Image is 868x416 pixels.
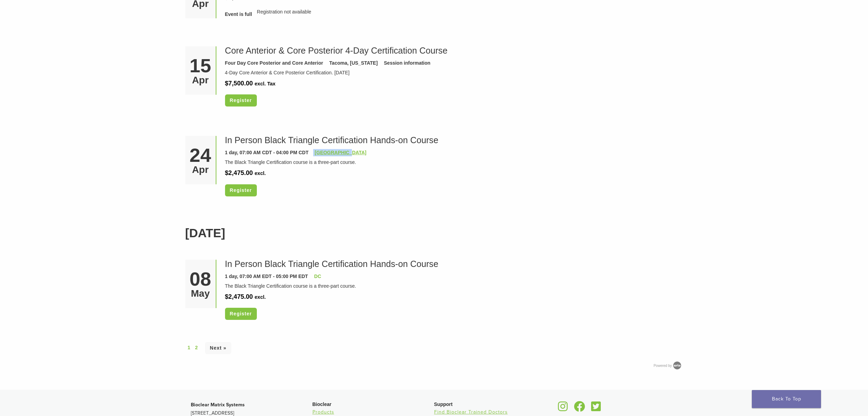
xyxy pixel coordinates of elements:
[556,405,570,412] a: Bioclear
[434,401,453,407] span: Support
[185,224,683,242] h2: [DATE]
[188,75,213,85] div: Apr
[225,80,253,87] span: $7,500.00
[205,342,231,354] a: Next »
[225,308,257,320] a: Register
[188,56,213,75] div: 15
[225,59,323,67] div: Four Day Core Posterior and Core Anterior
[254,170,265,176] span: excl.
[225,169,253,176] span: $2,475.00
[589,405,604,412] a: Bioclear
[225,46,448,55] a: Core Anterior & Core Posterior 4-Day Certification Course
[312,401,332,407] span: Bioclear
[752,390,821,408] a: Back To Top
[225,135,438,145] a: In Person Black Triangle Certification Hands-on Course
[572,405,588,412] a: Bioclear
[672,360,682,371] img: Arlo training & Event Software
[312,409,334,415] a: Products
[254,294,265,300] span: excl.
[225,159,678,166] div: The Black Triangle Certification course is a three-part course.
[225,149,309,156] div: 1 day, 07:00 AM CDT - 04:00 PM CDT
[434,409,508,415] a: Find Bioclear Trained Doctors
[225,69,678,76] div: 4-Day Core Anterior & Core Posterior Certification. [DATE]
[191,402,245,408] strong: Bioclear Matrix Systems
[225,273,308,280] div: 1 day, 07:00 AM EDT - 05:00 PM EDT
[188,344,190,351] span: Page 1
[188,165,213,175] div: Apr
[225,259,438,269] a: In Person Black Triangle Certification Hands-on Course
[315,150,366,155] a: [GEOGRAPHIC_DATA]
[188,269,213,289] div: 08
[225,293,253,300] span: $2,475.00
[314,274,321,279] a: DC
[188,146,213,165] div: 24
[225,8,678,21] div: Registration not available
[225,11,252,18] span: Event is full
[225,184,257,196] a: Register
[654,364,683,368] a: Powered by
[225,283,678,290] div: The Black Triangle Certification course is a three-part course.
[188,289,213,298] div: May
[225,94,257,107] a: Register
[254,81,275,86] span: excl. Tax
[195,344,198,351] a: Page 2
[384,59,431,67] div: Session information
[329,59,378,67] div: Tacoma, [US_STATE]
